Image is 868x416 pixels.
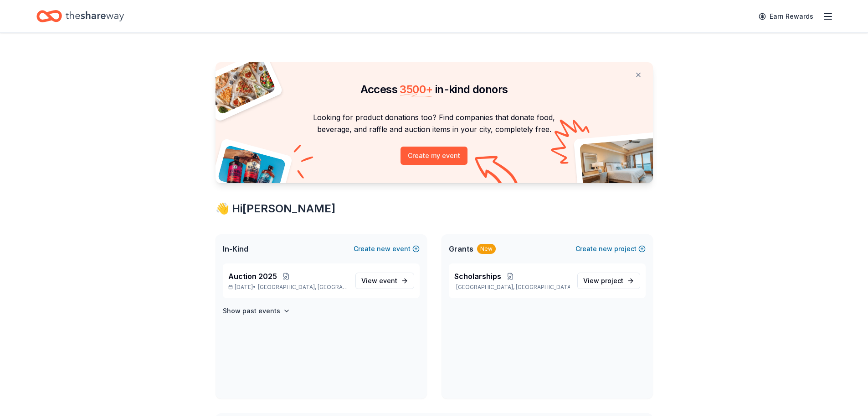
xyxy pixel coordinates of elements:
span: View [583,275,623,286]
button: Createnewevent [354,243,420,254]
p: [DATE] • [228,284,348,291]
img: Pizza [205,57,276,115]
a: Earn Rewards [753,8,819,25]
p: Looking for product donations too? Find companies that donate food, beverage, and raffle and auct... [226,111,642,136]
span: Auction 2025 [228,271,277,282]
a: View event [355,273,414,289]
span: Grants [449,243,473,254]
a: Home [36,5,124,27]
span: event [379,277,397,284]
span: new [377,243,390,254]
button: Create my event [401,147,467,165]
h4: Show past events [223,305,280,316]
button: Createnewproject [575,243,646,254]
p: [GEOGRAPHIC_DATA], [GEOGRAPHIC_DATA] [454,284,570,291]
a: View project [577,273,640,289]
div: 👋 Hi [PERSON_NAME] [216,201,653,216]
span: In-Kind [223,243,248,254]
span: project [601,277,623,284]
span: View [361,275,397,286]
button: Show past events [223,305,290,316]
span: 3500 + [400,83,432,96]
div: New [477,244,496,254]
span: Scholarships [454,271,501,282]
img: Curvy arrow [475,156,520,190]
span: [GEOGRAPHIC_DATA], [GEOGRAPHIC_DATA] [258,284,348,291]
span: Access in-kind donors [360,83,508,96]
span: new [599,243,612,254]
